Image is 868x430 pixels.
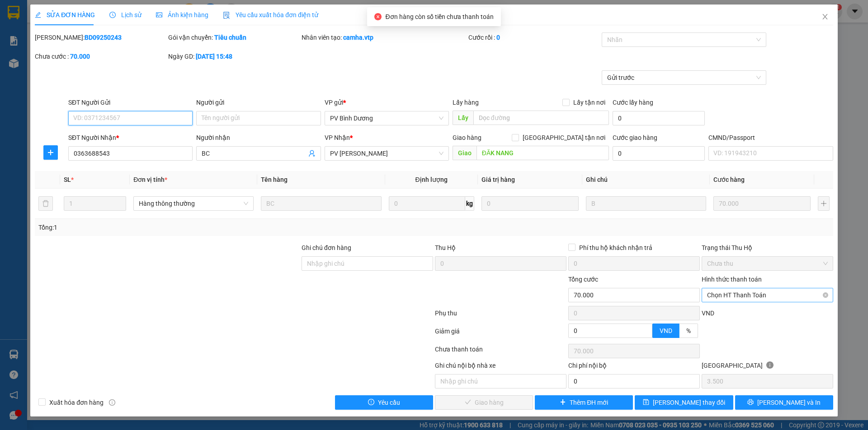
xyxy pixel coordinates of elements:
[713,196,811,211] input: 0
[325,97,449,107] div: VP gửi
[168,32,300,42] div: Gói vận chuyển:
[821,13,829,20] span: close
[261,196,381,211] input: VD: Bàn, Ghế
[468,32,600,42] div: Cước rồi :
[635,395,733,410] button: save[PERSON_NAME] thay đổi
[702,276,762,283] label: Hình thức thanh toán
[330,147,443,160] span: PV Đức Xuyên
[196,133,321,143] div: Người nhận
[496,34,500,41] b: 0
[139,197,248,210] span: Hàng thông thường
[570,97,609,107] span: Lấy tận nơi
[713,176,745,183] span: Cước hàng
[707,257,828,270] span: Chưa thu
[70,53,90,60] b: 70.000
[613,146,705,161] input: Cước giao hàng
[823,292,828,298] span: close-circle
[465,196,474,211] span: kg
[35,12,41,18] span: edit
[434,326,567,342] div: Giảm giá
[223,11,318,18] span: Yêu cầu xuất hóa đơn điện tử
[568,361,700,374] div: Chi phí nội bộ
[613,99,653,106] label: Cước lấy hàng
[586,196,706,211] input: Ghi Chú
[708,133,833,143] div: CMND/Passport
[168,51,300,61] div: Ngày GD:
[707,288,828,302] span: Chọn HT Thanh Toán
[68,97,193,107] div: SĐT Người Gửi
[302,256,433,271] input: Ghi chú đơn hàng
[686,327,691,334] span: %
[735,395,833,410] button: printer[PERSON_NAME] và In
[766,361,774,369] span: info-circle
[582,171,710,189] th: Ghi chú
[435,395,533,410] button: checkGiao hàng
[576,243,656,253] span: Phí thu hộ khách nhận trả
[374,13,382,20] span: close-circle
[660,327,672,334] span: VND
[481,196,579,211] input: 0
[818,196,830,211] button: plus
[38,196,53,211] button: delete
[568,276,598,283] span: Tổng cước
[43,145,58,160] button: plus
[535,395,633,410] button: plusThêm ĐH mới
[435,244,456,251] span: Thu Hộ
[35,32,166,42] div: [PERSON_NAME]:
[85,34,122,41] b: BD09250243
[368,399,374,406] span: exclamation-circle
[481,176,515,183] span: Giá trị hàng
[214,34,246,41] b: Tiêu chuẩn
[156,11,208,18] span: Ảnh kiện hàng
[453,111,473,125] span: Lấy
[702,243,833,253] div: Trạng thái Thu Hộ
[109,399,115,406] span: info-circle
[35,11,95,18] span: SỬA ĐƠN HÀNG
[415,176,448,183] span: Định lượng
[560,399,566,406] span: plus
[156,12,162,18] span: picture
[453,146,476,160] span: Giao
[519,133,609,143] span: [GEOGRAPHIC_DATA] tận nơi
[133,176,167,183] span: Đơn vị tính
[613,134,657,141] label: Cước giao hàng
[757,398,821,407] span: [PERSON_NAME] và In
[343,34,373,41] b: camha.vtp
[434,344,567,360] div: Chưa thanh toán
[308,150,316,157] span: user-add
[702,310,714,317] span: VND
[325,134,350,141] span: VP Nhận
[385,13,493,20] span: Đơn hàng còn số tiền chưa thanh toán
[302,244,351,251] label: Ghi chú đơn hàng
[476,146,609,160] input: Dọc đường
[38,222,335,232] div: Tổng: 1
[434,308,567,324] div: Phụ thu
[335,395,433,410] button: exclamation-circleYêu cầu
[473,111,609,125] input: Dọc đường
[653,398,725,407] span: [PERSON_NAME] thay đổi
[330,111,443,125] span: PV Bình Dương
[747,399,754,406] span: printer
[643,399,649,406] span: save
[261,176,288,183] span: Tên hàng
[196,97,321,107] div: Người gửi
[223,12,230,19] img: icon
[64,176,71,183] span: SL
[46,398,107,407] span: Xuất hóa đơn hàng
[378,398,400,407] span: Yêu cầu
[702,361,833,374] div: [GEOGRAPHIC_DATA]
[109,12,116,18] span: clock-circle
[196,53,232,60] b: [DATE] 15:48
[68,133,193,143] div: SĐT Người Nhận
[453,134,481,141] span: Giao hàng
[44,149,57,156] span: plus
[302,32,467,42] div: Nhân viên tạo:
[435,361,566,374] div: Ghi chú nội bộ nhà xe
[453,99,479,106] span: Lấy hàng
[607,71,761,84] span: Gửi trước
[812,5,838,30] button: Close
[109,11,142,18] span: Lịch sử
[35,51,166,61] div: Chưa cước :
[570,398,608,407] span: Thêm ĐH mới
[613,111,705,125] input: Cước lấy hàng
